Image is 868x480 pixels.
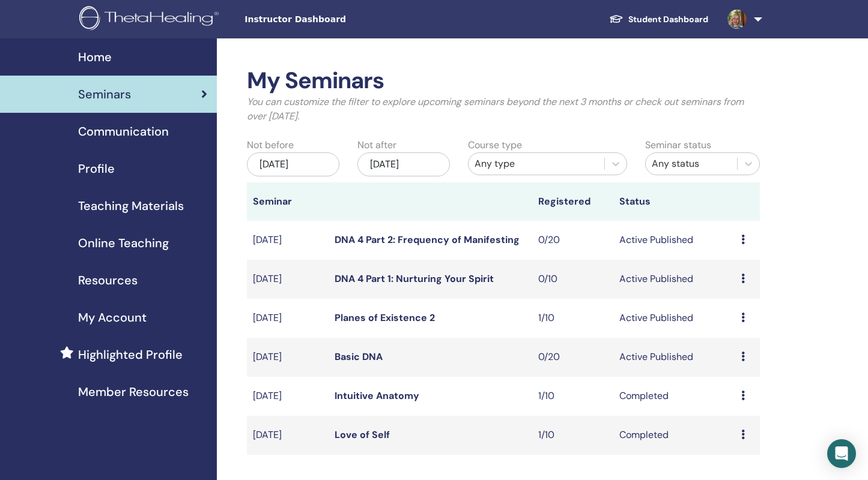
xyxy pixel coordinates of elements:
a: Basic DNA [335,350,383,363]
td: 1/10 [532,416,614,455]
img: graduation-cap-white.svg [609,14,624,24]
span: Seminars [78,85,131,103]
div: Open Intercom Messenger [827,439,856,468]
span: Resources [78,271,138,289]
a: DNA 4 Part 2: Frequency of Manifesting [335,233,520,246]
td: [DATE] [247,260,329,299]
span: Communication [78,122,169,140]
span: Teaching Materials [78,197,184,215]
label: Seminar status [645,138,711,152]
span: Profile [78,160,115,178]
a: Planes of Existence 2 [335,311,435,324]
a: DNA 4 Part 1: Nurturing Your Spirit [335,272,494,285]
label: Not before [247,138,294,152]
div: [DATE] [357,152,450,176]
td: Active Published [613,338,735,377]
span: Online Teaching [78,234,169,252]
img: logo.png [79,6,223,33]
span: Highlighted Profile [78,346,183,364]
label: Not after [357,138,396,152]
td: [DATE] [247,377,329,416]
div: Any type [475,157,598,171]
th: Seminar [247,182,329,221]
td: Completed [613,416,735,455]
td: [DATE] [247,299,329,338]
td: 0/10 [532,260,614,299]
td: 1/10 [532,299,614,338]
span: Member Resources [78,383,189,401]
td: Completed [613,377,735,416]
th: Registered [532,182,614,221]
a: Love of Self [335,428,390,441]
div: [DATE] [247,152,339,176]
span: My Account [78,308,147,326]
label: Course type [468,138,522,152]
td: 0/20 [532,221,614,260]
td: [DATE] [247,338,329,377]
td: Active Published [613,260,735,299]
td: Active Published [613,299,735,338]
a: Student Dashboard [599,8,718,31]
td: 1/10 [532,377,614,416]
td: Active Published [613,221,735,260]
td: [DATE] [247,221,329,260]
td: [DATE] [247,416,329,455]
a: Intuitive Anatomy [335,389,419,402]
img: default.jpg [727,10,747,29]
span: Instructor Dashboard [244,13,425,26]
span: Home [78,48,112,66]
div: Any status [652,157,731,171]
td: 0/20 [532,338,614,377]
h2: My Seminars [247,67,760,95]
th: Status [613,182,735,221]
p: You can customize the filter to explore upcoming seminars beyond the next 3 months or check out s... [247,95,760,124]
